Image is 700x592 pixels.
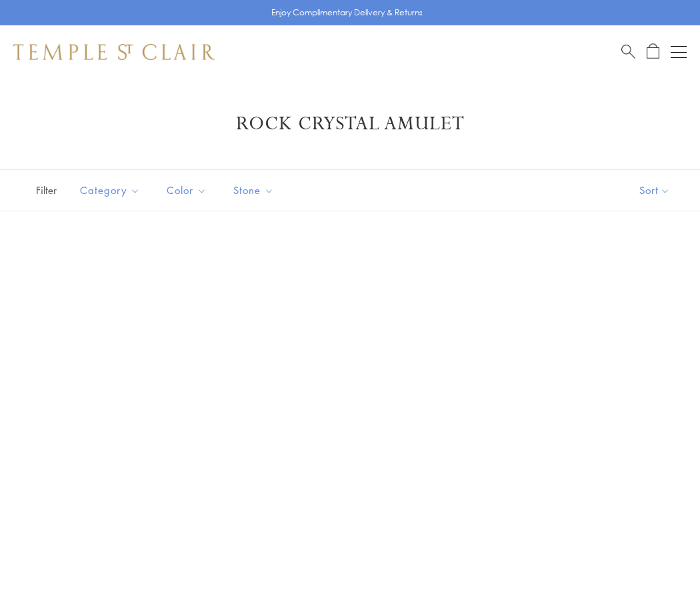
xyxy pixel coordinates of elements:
[271,6,423,19] p: Enjoy Complimentary Delivery & Returns
[160,182,217,199] span: Color
[609,170,700,211] button: Show sort by
[73,182,150,199] span: Category
[647,43,659,60] a: Open Shopping Bag
[671,44,687,60] button: Open navigation
[157,175,217,205] button: Color
[13,44,215,60] img: Temple St. Clair
[227,182,284,199] span: Stone
[621,43,635,60] a: Search
[70,175,150,205] button: Category
[33,112,667,136] h1: Rock Crystal Amulet
[223,175,284,205] button: Stone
